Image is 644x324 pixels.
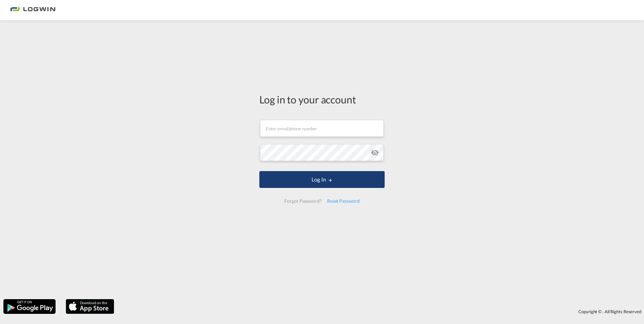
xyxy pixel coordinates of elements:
button: LOGIN [259,171,385,188]
img: google.png [3,298,56,315]
div: Copyright © . All Rights Reserved [118,306,644,317]
img: apple.png [65,298,115,315]
md-icon: icon-eye-off [371,149,379,157]
div: Reset Password [324,195,362,207]
img: bc73a0e0d8c111efacd525e4c8ad7d32.png [10,3,56,18]
div: Forgot Password? [282,195,324,207]
div: Log in to your account [259,92,385,106]
input: Enter email/phone number [260,120,384,137]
